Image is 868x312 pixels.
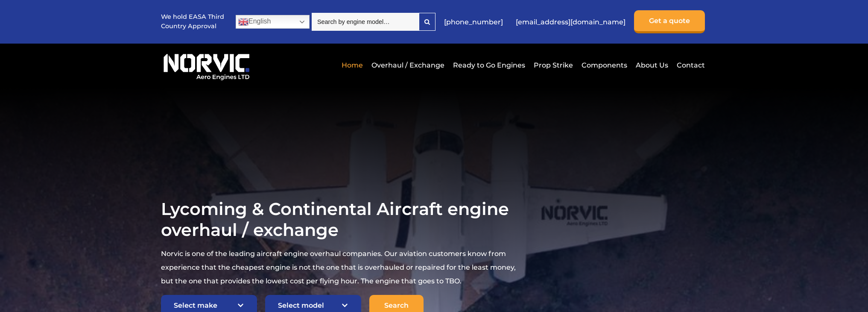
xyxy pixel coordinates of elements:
[238,17,248,27] img: en
[161,12,225,31] p: We hold EASA Third Country Approval
[451,55,527,76] a: Ready to Go Engines
[579,55,629,76] a: Components
[339,55,365,76] a: Home
[532,55,575,76] a: Prop Strike
[511,12,630,32] a: [EMAIL_ADDRESS][DOMAIN_NAME]
[369,55,447,76] a: Overhaul / Exchange
[161,50,252,81] img: Norvic Aero Engines logo
[312,13,419,31] input: Search by engine model…
[634,55,670,76] a: About Us
[161,247,516,288] p: Norvic is one of the leading aircraft engine overhaul companies. Our aviation customers know from...
[236,15,310,29] a: English
[675,55,705,76] a: Contact
[161,198,516,240] h1: Lycoming & Continental Aircraft engine overhaul / exchange
[440,12,507,32] a: [PHONE_NUMBER]
[634,10,705,33] a: Get a quote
